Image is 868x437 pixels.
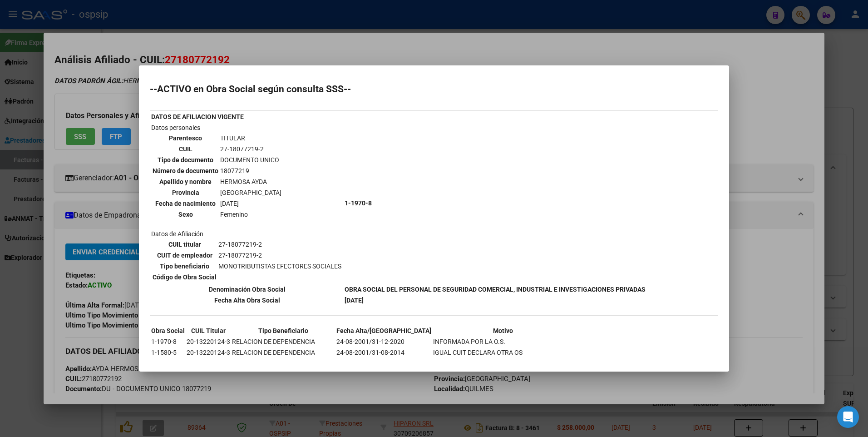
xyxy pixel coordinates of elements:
[218,261,342,271] td: MONOTRIBUTISTAS EFECTORES SOCIALES
[151,284,343,294] th: Denominación Obra Social
[220,144,282,154] td: 27-18077219-2
[186,337,231,347] td: 20-13220124-3
[232,358,335,368] td: SERVICIO DOMESTICO (LEY 26.068)
[220,177,282,187] td: HERMOSA AYDA
[232,326,335,336] th: Tipo Beneficiario
[152,144,219,154] th: CUIL
[433,358,573,368] td: SERV DOMEST SIN PAGOS POR 10 MESES
[152,199,219,209] th: Fecha de nacimiento
[152,209,219,219] th: Sexo
[218,239,342,249] td: 27-18077219-2
[218,250,342,260] td: 27-18077219-2
[151,295,343,305] th: Fecha Alta Obra Social
[336,348,432,358] td: 24-08-2001/31-08-2014
[837,406,859,428] div: Open Intercom Messenger
[151,348,185,358] td: 1-1580-5
[186,348,231,358] td: 20-13220124-3
[336,358,432,368] td: 01-05-2006/31-12-2011
[336,337,432,347] td: 24-08-2001/31-12-2020
[151,358,185,368] td: 1-1970-8
[151,113,244,120] b: DATOS DE AFILIACION VIGENTE
[345,297,364,304] b: [DATE]
[152,272,217,282] th: Código de Obra Social
[152,250,217,260] th: CUIT de empleador
[151,337,185,347] td: 1-1970-8
[152,155,219,165] th: Tipo de documento
[336,326,432,336] th: Fecha Alta/[GEOGRAPHIC_DATA]
[433,348,573,358] td: IGUAL CUIT DECLARA OTRA OS
[220,188,282,198] td: [GEOGRAPHIC_DATA]
[151,326,185,336] th: Obra Social
[152,188,219,198] th: Provincia
[220,199,282,209] td: [DATE]
[220,155,282,165] td: DOCUMENTO UNICO
[232,337,335,347] td: RELACION DE DEPENDENCIA
[220,166,282,176] td: 18077219
[345,286,646,293] b: OBRA SOCIAL DEL PERSONAL DE SEGURIDAD COMERCIAL, INDUSTRIAL E INVESTIGACIONES PRIVADAS
[345,199,372,207] b: 1-1970-8
[186,358,231,368] td: 27-18077219-2
[152,177,219,187] th: Apellido y nombre
[433,337,573,347] td: INFORMADA POR LA O.S.
[152,239,217,249] th: CUIL titular
[152,166,219,176] th: Número de documento
[152,133,219,143] th: Parentesco
[220,209,282,219] td: Femenino
[152,261,217,271] th: Tipo beneficiario
[151,123,343,283] td: Datos personales Datos de Afiliación
[220,133,282,143] td: TITULAR
[150,84,718,94] h2: --ACTIVO en Obra Social según consulta SSS--
[433,326,573,336] th: Motivo
[232,348,335,358] td: RELACION DE DEPENDENCIA
[186,326,231,336] th: CUIL Titular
